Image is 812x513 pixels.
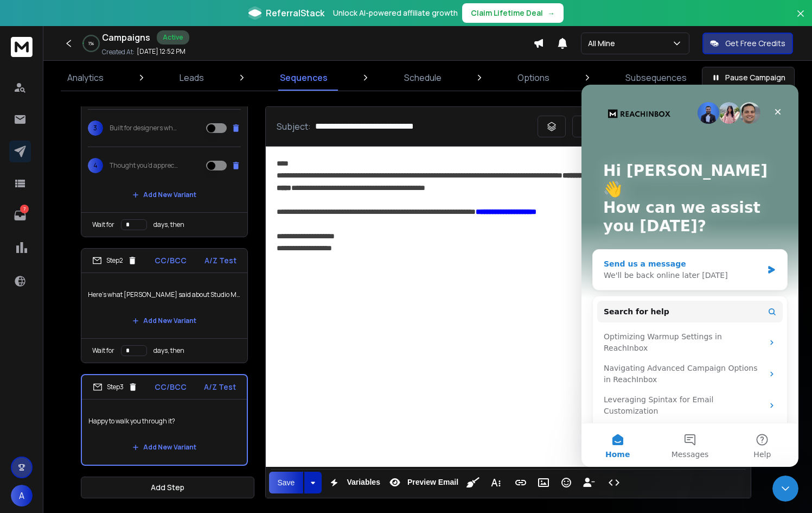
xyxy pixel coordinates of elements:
p: Leads [180,71,204,84]
p: Get Free Credits [725,38,785,49]
button: Code View [604,472,624,493]
a: Analytics [61,65,110,91]
button: Add Step [81,477,254,498]
p: CC/BCC [155,382,187,392]
p: Analytics [67,71,104,84]
p: A/Z Test [204,255,236,266]
li: 1Thought you’d appreciate this2A personal invite to try Studio MINE (for designers)3Built for des... [81,3,248,237]
a: Subsequences [619,65,693,91]
button: Preview Email [385,472,461,493]
a: Options [511,65,556,91]
span: → [547,8,555,18]
p: Unlock AI-powered affiliate growth [333,8,458,18]
p: Happy to walk you through it? [88,406,240,436]
button: Add New Variant [124,310,205,332]
span: ReferralStack [266,7,324,20]
span: Variables [344,478,382,487]
a: Sequences [273,65,334,91]
p: Built for designers who want better margins [110,124,179,132]
p: days, then [154,346,184,355]
a: 7 [9,205,31,226]
button: Pause Campaign [702,67,795,88]
div: Active [157,30,189,45]
p: CC/BCC [155,255,187,266]
button: Insert Unsubscribe Link [579,472,599,493]
p: Created At: [102,48,135,56]
p: Subject: [277,120,311,133]
p: days, then [154,220,184,229]
p: Thought you’d appreciate this [110,161,179,170]
button: A [11,485,33,506]
li: Step3CC/BCCA/Z TestHappy to walk you through it?Add New Variant [81,374,248,466]
button: Get Free Credits [702,33,793,54]
button: Clean HTML [463,472,483,493]
p: Sequences [280,71,328,84]
button: Save [269,472,304,493]
p: Here’s what [PERSON_NAME] said about Studio MINE [88,280,241,310]
button: Add New Variant [124,184,205,206]
p: All Mine [588,38,619,49]
h1: Campaigns [102,31,150,44]
button: Variables [324,472,382,493]
button: Claim Lifetime Deal→ [462,3,564,23]
span: 3 [88,121,103,136]
button: More Text [485,472,506,493]
button: Insert Link (⌘K) [510,472,531,493]
p: [DATE] 12:52 PM [137,47,186,56]
button: Insert Image (⌘P) [533,472,554,493]
iframe: Intercom live chat [772,476,798,502]
a: Schedule [398,65,448,91]
button: Emoticons [556,472,577,493]
p: A/Z Test [204,382,236,392]
iframe: Intercom live chat [581,85,798,467]
a: Leads [173,65,210,91]
span: 4 [88,158,103,173]
li: Step2CC/BCCA/Z TestHere’s what [PERSON_NAME] said about Studio MINEAdd New VariantWait fordays, then [81,248,248,363]
p: 1 % [88,40,94,47]
p: Schedule [404,71,442,84]
p: 7 [20,205,29,213]
p: Subsequences [625,71,687,84]
button: Add New Variant [124,436,205,458]
div: Step 2 [92,256,137,265]
button: Close banner [794,7,808,33]
div: Step 3 [93,382,138,392]
p: Wait for [92,346,114,355]
p: Options [517,71,549,84]
p: Wait for [92,220,114,229]
span: Preview Email [405,478,461,487]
